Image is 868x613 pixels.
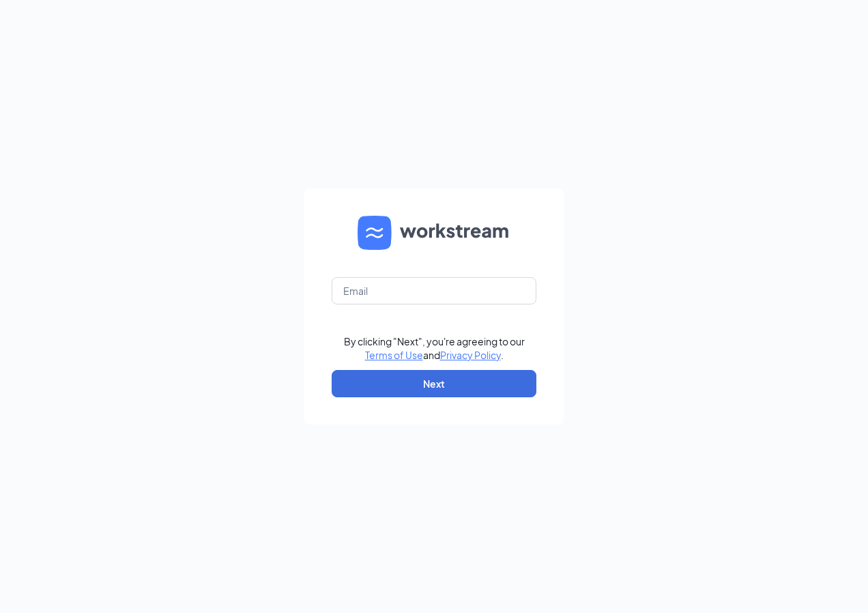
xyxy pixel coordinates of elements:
[332,370,536,397] button: Next
[440,349,501,361] a: Privacy Policy
[365,349,423,361] a: Terms of Use
[358,216,510,250] img: WS logo and Workstream text
[332,277,536,304] input: Email
[344,334,525,362] div: By clicking "Next", you're agreeing to our and .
